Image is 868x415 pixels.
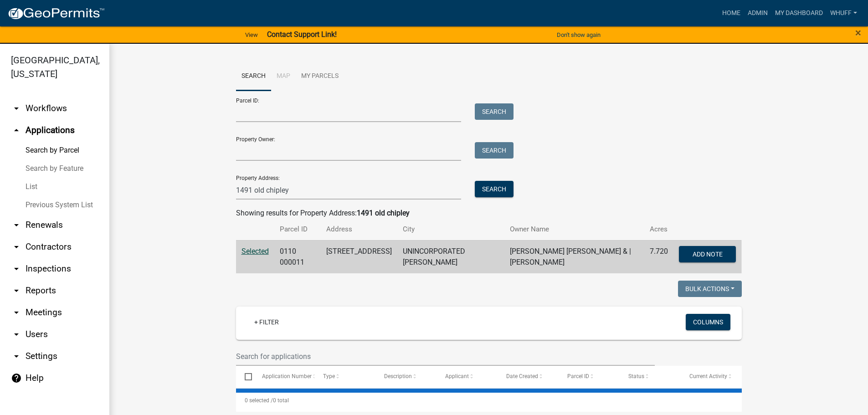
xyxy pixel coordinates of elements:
th: Parcel ID [274,219,321,240]
datatable-header-cell: Current Activity [681,366,742,388]
a: whuff [827,5,861,22]
a: Search [236,62,271,91]
a: Home [719,5,744,22]
input: Search for applications [236,347,655,366]
button: Add Note [679,246,736,262]
a: Admin [744,5,771,22]
i: arrow_drop_down [11,351,22,362]
th: Owner Name [504,219,644,240]
datatable-header-cell: Description [375,366,437,388]
datatable-header-cell: Type [314,366,375,388]
button: Columns [686,314,730,330]
i: arrow_drop_up [11,125,22,136]
i: arrow_drop_down [11,263,22,274]
button: Close [855,27,861,38]
i: arrow_drop_down [11,285,22,296]
strong: 1491 old chipley [357,209,410,217]
th: Address [321,219,397,240]
i: help [11,373,22,384]
i: arrow_drop_down [11,220,22,231]
span: 0 selected / [245,397,273,404]
a: My Dashboard [771,5,827,22]
a: My Parcels [296,62,344,91]
td: 0110 000011 [274,240,321,273]
th: Acres [644,219,673,240]
button: Search [475,103,514,120]
a: + Filter [247,314,286,330]
th: City [397,219,505,240]
i: arrow_drop_down [11,241,22,252]
span: Parcel ID [567,373,589,379]
span: Applicant [445,373,469,379]
button: Don't show again [553,27,604,42]
td: [STREET_ADDRESS] [321,240,397,273]
span: Add Note [693,250,723,257]
i: arrow_drop_down [11,103,22,114]
td: UNINCORPORATED [PERSON_NAME] [397,240,505,273]
button: Search [475,181,514,197]
td: [PERSON_NAME] [PERSON_NAME] & | [PERSON_NAME] [504,240,644,273]
span: Status [628,373,644,379]
td: 7.720 [644,240,673,273]
button: Bulk Actions [678,281,742,297]
datatable-header-cell: Application Number [253,366,314,388]
datatable-header-cell: Date Created [498,366,559,388]
span: × [855,26,861,39]
button: Search [475,142,514,159]
span: Description [384,373,412,379]
a: Selected [241,247,269,256]
i: arrow_drop_down [11,307,22,318]
div: 0 total [236,389,742,412]
a: View [241,27,262,42]
datatable-header-cell: Parcel ID [559,366,620,388]
datatable-header-cell: Status [620,366,681,388]
span: Type [323,373,335,379]
datatable-header-cell: Applicant [437,366,498,388]
span: Current Activity [689,373,727,379]
i: arrow_drop_down [11,329,22,340]
span: Application Number [262,373,312,379]
datatable-header-cell: Select [236,366,253,388]
span: Date Created [506,373,538,379]
div: Showing results for Property Address: [236,208,742,219]
strong: Contact Support Link! [267,30,337,39]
